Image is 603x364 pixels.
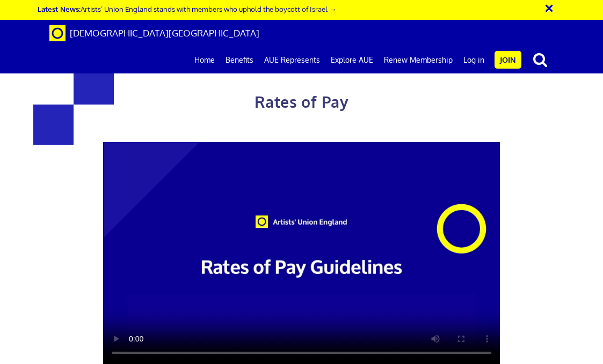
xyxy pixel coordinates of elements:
[458,47,490,73] a: Log in
[495,51,521,69] a: Join
[379,47,458,73] a: Renew Membership
[189,47,220,73] a: Home
[38,4,336,13] a: Latest News:Artists’ Union England stands with members who uphold the boycott of Israel →
[259,47,325,73] a: AUE Represents
[41,20,267,47] a: Brand [DEMOGRAPHIC_DATA][GEOGRAPHIC_DATA]
[38,4,81,13] strong: Latest News:
[70,27,259,39] span: [DEMOGRAPHIC_DATA][GEOGRAPHIC_DATA]
[220,47,259,73] a: Benefits
[255,92,348,112] span: Rates of Pay
[325,47,379,73] a: Explore AUE
[524,48,557,71] button: search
